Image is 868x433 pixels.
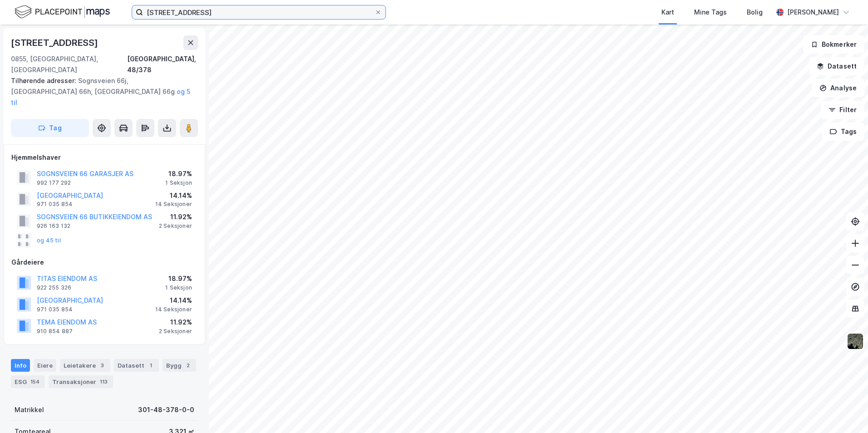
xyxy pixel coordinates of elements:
button: Datasett [809,57,864,75]
div: Hjemmelshaver [11,152,197,163]
div: 14 Seksjoner [155,306,192,313]
img: logo.f888ab2527a4732fd821a326f86c7f29.svg [15,4,110,20]
div: Bolig [747,7,763,18]
button: Tag [11,119,89,137]
div: [STREET_ADDRESS] [11,35,100,50]
img: 9k= [847,333,864,350]
div: 11.92% [159,212,192,222]
div: Matrikkel [15,404,44,415]
div: 14 Seksjoner [155,201,192,208]
div: 301-48-378-0-0 [138,404,194,415]
div: 971 035 854 [37,306,73,313]
div: 1 Seksjon [165,179,192,187]
button: Analyse [812,79,864,97]
div: Mine Tags [694,7,727,18]
button: Tags [822,123,864,141]
div: [GEOGRAPHIC_DATA], 48/378 [127,54,198,75]
div: 14.14% [155,295,192,306]
div: 1 [146,361,155,370]
div: 2 Seksjoner [159,328,192,335]
div: Info [11,359,30,372]
div: Transaksjoner [49,375,113,388]
div: 1 Seksjon [165,284,192,291]
div: 11.92% [159,317,192,328]
div: Bygg [163,359,196,372]
button: Filter [821,101,864,119]
div: 971 035 854 [37,201,73,208]
div: Leietakere [60,359,110,372]
div: 922 255 326 [37,284,71,291]
iframe: Chat Widget [823,389,868,433]
input: Søk på adresse, matrikkel, gårdeiere, leietakere eller personer [143,5,375,19]
div: 18.97% [165,273,192,284]
div: 910 854 887 [37,328,73,335]
div: 154 [29,377,41,386]
div: Gårdeiere [11,257,197,268]
div: 992 177 292 [37,179,71,187]
div: 2 Seksjoner [159,222,192,230]
div: 2 [183,361,192,370]
div: 14.14% [155,190,192,201]
div: 0855, [GEOGRAPHIC_DATA], [GEOGRAPHIC_DATA] [11,54,127,75]
div: Eiere [34,359,56,372]
span: Tilhørende adresser: [11,77,78,84]
div: Datasett [114,359,159,372]
div: Kart [661,7,674,18]
div: [PERSON_NAME] [787,7,839,18]
div: 3 [98,361,107,370]
div: Sognsveien 66j, [GEOGRAPHIC_DATA] 66h, [GEOGRAPHIC_DATA] 66g [11,75,191,108]
div: 18.97% [165,168,192,179]
button: Bokmerker [803,35,864,54]
div: 926 163 132 [37,222,70,230]
div: 113 [98,377,109,386]
div: ESG [11,375,45,388]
